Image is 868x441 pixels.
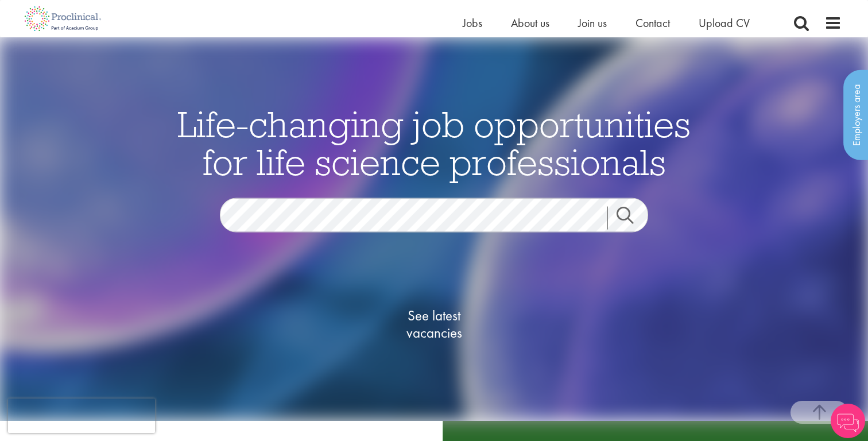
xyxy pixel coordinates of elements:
a: About us [511,16,549,30]
a: Upload CV [699,16,750,30]
a: Job search submit button [607,207,657,230]
a: Contact [635,16,670,30]
a: See latestvacancies [377,261,491,388]
span: Life-changing job opportunities for life science professionals [177,101,691,185]
span: See latest vacancies [377,307,491,342]
img: Chatbot [831,404,865,438]
iframe: reCAPTCHA [8,399,155,433]
a: Jobs [463,16,482,30]
a: Join us [578,16,607,30]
